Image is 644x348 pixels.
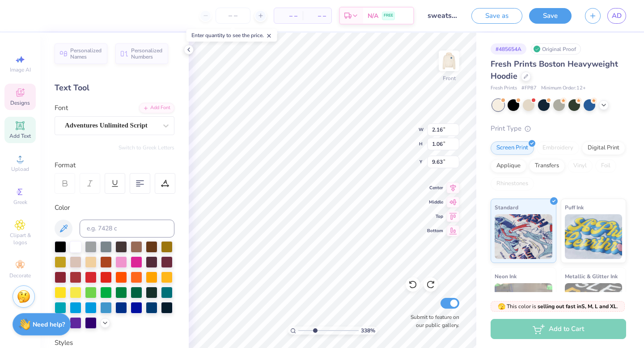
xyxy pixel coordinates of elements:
div: Print Type [491,123,626,134]
span: Minimum Order: 12 + [541,85,586,92]
span: Top [427,213,443,220]
span: 338 % [361,327,375,335]
img: Neon Ink [495,283,552,328]
div: # 485654A [491,43,526,55]
div: Enter quantity to see the price. [186,29,277,42]
div: Text Tool [55,82,174,94]
img: Standard [495,214,552,259]
strong: Need help? [33,320,65,329]
img: Puff Ink [565,214,623,259]
div: Embroidery [537,141,579,155]
span: Decorate [9,272,31,279]
span: Standard [495,203,518,212]
div: Color [55,203,174,213]
span: This color is . [498,302,618,310]
span: 🫣 [498,302,505,311]
span: Puff Ink [565,203,584,212]
div: Vinyl [568,159,593,173]
span: Greek [13,199,27,206]
span: # FP87 [521,85,537,92]
span: Bottom [427,228,443,234]
div: Front [443,74,456,82]
img: Front [440,52,458,70]
a: AD [607,8,626,24]
span: Personalized Numbers [131,47,163,60]
div: Original Proof [531,43,581,55]
span: N/A [368,11,378,21]
span: Middle [427,199,443,205]
div: Foil [595,159,616,173]
button: Switch to Greek Letters [119,144,174,151]
label: Submit to feature on our public gallery. [406,313,459,329]
span: FREE [384,13,393,19]
div: Styles [55,338,174,348]
span: Metallic & Glitter Ink [565,272,618,281]
input: – – [216,8,250,24]
span: – – [280,11,297,21]
div: Rhinestones [491,177,534,191]
span: Add Text [9,132,31,140]
div: Screen Print [491,141,534,155]
span: Fresh Prints Boston Heavyweight Hoodie [491,59,618,81]
div: Format [55,160,175,170]
span: Neon Ink [495,272,517,281]
span: – – [308,11,326,21]
strong: selling out fast in S, M, L and XL [538,303,617,310]
span: Designs [10,99,30,106]
button: Save [529,8,572,24]
input: e.g. 7428 c [80,220,174,238]
div: Add Font [139,103,174,113]
button: Save as [471,8,522,24]
span: Center [427,185,443,191]
div: Transfers [529,159,565,173]
span: Personalized Names [70,47,102,60]
span: Fresh Prints [491,85,517,92]
label: Font [55,103,68,113]
img: Metallic & Glitter Ink [565,283,623,328]
div: Digital Print [582,141,625,155]
input: Untitled Design [421,7,465,25]
span: Upload [11,166,29,173]
div: Applique [491,159,526,173]
span: AD [612,11,622,21]
span: Image AI [10,66,31,73]
span: Clipart & logos [4,232,36,246]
